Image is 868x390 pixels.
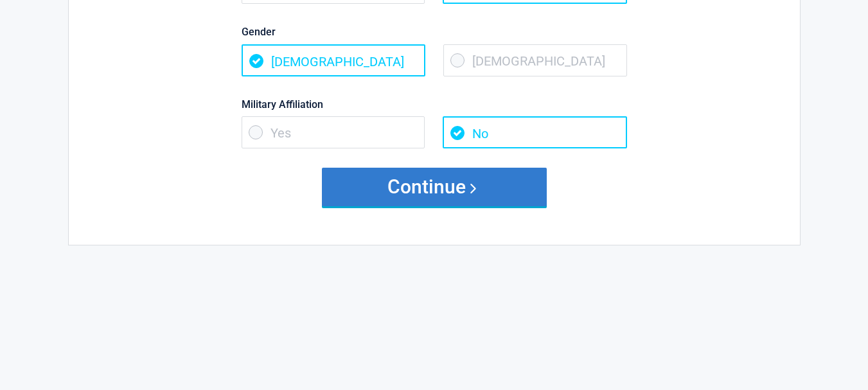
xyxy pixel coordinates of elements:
[322,168,547,206] button: Continue
[242,23,627,40] label: Gender
[242,96,627,113] label: Military Affiliation
[242,44,425,76] span: [DEMOGRAPHIC_DATA]
[443,44,627,76] span: [DEMOGRAPHIC_DATA]
[443,116,626,148] span: No
[242,116,425,148] span: Yes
